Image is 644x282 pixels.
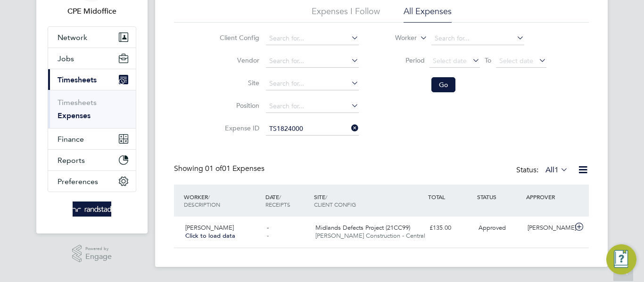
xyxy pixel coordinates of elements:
[217,33,259,42] label: Client Config
[266,55,359,68] input: Search for...
[475,188,524,205] div: STATUS
[524,188,573,205] div: APPROVER
[182,188,263,213] div: WORKER
[58,75,97,84] span: Timesheets
[267,232,269,240] span: -
[382,56,425,64] label: Period
[267,224,269,232] span: -
[48,129,136,149] button: Finance
[48,69,136,90] button: Timesheets
[499,56,533,65] span: Select date
[374,33,417,43] label: Worker
[217,79,259,87] label: Site
[314,201,356,208] span: CLIENT CONFIG
[312,188,426,213] div: SITE
[217,56,259,64] label: Vendor
[433,56,467,65] span: Select date
[217,101,259,110] label: Position
[266,32,359,45] input: Search for...
[315,224,410,232] span: Midlands Defects Project (21CC99)
[58,135,84,144] span: Finance
[58,111,91,120] a: Expenses
[174,164,266,174] div: Showing
[606,244,636,274] button: Engage Resource Center
[266,77,359,90] input: Search for...
[426,188,475,205] div: TOTAL
[48,48,136,69] button: Jobs
[315,232,425,240] span: [PERSON_NAME] Construction - Central
[58,98,97,107] a: Timesheets
[208,193,210,201] span: /
[426,220,475,236] div: £135.00
[48,201,136,217] a: Go to home page
[48,6,136,17] span: CPE Midoffice
[524,220,573,236] div: [PERSON_NAME]
[185,232,235,240] span: Click to load data
[545,165,568,175] label: All
[48,150,136,170] button: Reports
[185,224,234,232] span: [PERSON_NAME]
[431,32,524,45] input: Search for...
[279,193,281,201] span: /
[554,165,559,175] span: 1
[217,124,259,132] label: Expense ID
[72,245,112,263] a: Powered byEngage
[58,33,87,42] span: Network
[482,54,494,66] span: To
[48,90,136,128] div: Timesheets
[73,201,112,217] img: randstad-logo-retina.png
[58,177,98,186] span: Preferences
[325,193,327,201] span: /
[516,164,570,177] div: Status:
[58,156,85,165] span: Reports
[184,201,220,208] span: DESCRIPTION
[48,171,136,192] button: Preferences
[404,6,452,23] li: All Expenses
[263,188,312,213] div: DATE
[48,27,136,48] button: Network
[205,164,264,173] span: 01 Expenses
[58,54,74,63] span: Jobs
[205,164,222,173] span: 01 of
[479,224,506,232] span: Approved
[85,245,112,253] span: Powered by
[85,253,112,261] span: Engage
[312,6,380,23] li: Expenses I Follow
[266,100,359,113] input: Search for...
[266,122,359,136] input: Search for...
[265,201,290,208] span: RECEIPTS
[431,77,455,92] button: Go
